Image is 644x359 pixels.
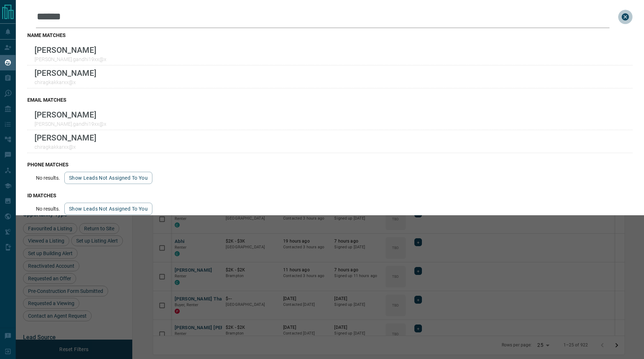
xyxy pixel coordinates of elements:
[27,162,632,167] h3: phone matches
[34,68,96,78] p: [PERSON_NAME]
[36,175,60,181] p: No results.
[64,172,152,184] button: show leads not assigned to you
[34,79,96,85] p: chiragkakkarxx@x
[27,32,632,38] h3: name matches
[27,97,632,103] h3: email matches
[34,110,106,119] p: [PERSON_NAME]
[34,45,106,55] p: [PERSON_NAME]
[34,121,106,127] p: [PERSON_NAME].gandhi19xx@x
[34,144,96,150] p: chiragkakkarxx@x
[27,193,632,198] h3: id matches
[34,133,96,142] p: [PERSON_NAME]
[618,10,632,24] button: close search bar
[36,206,60,212] p: No results.
[34,56,106,62] p: [PERSON_NAME].gandhi19xx@x
[64,203,152,215] button: show leads not assigned to you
